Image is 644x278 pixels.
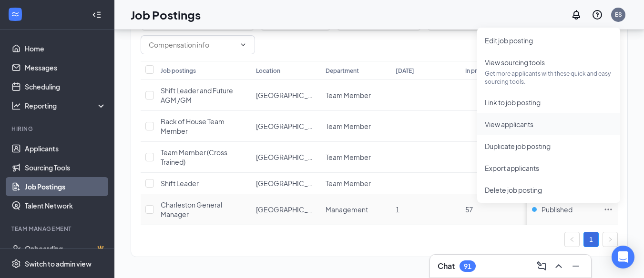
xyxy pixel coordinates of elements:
div: Switch to admin view [25,259,92,268]
span: right [607,237,613,242]
svg: Analysis [11,101,21,110]
span: [GEOGRAPHIC_DATA] [256,205,326,214]
svg: ComposeMessage [536,260,547,272]
td: Team Member [321,111,390,142]
button: right [603,232,618,247]
button: ChevronUp [551,258,566,274]
h3: Chat [438,261,455,271]
span: [GEOGRAPHIC_DATA] [256,153,326,161]
td: Team Member [321,80,390,111]
div: Job postings [161,67,196,75]
a: Talent Network [25,196,106,215]
th: [DATE] [391,61,460,80]
span: Export applicants [485,164,539,172]
span: 1 [396,205,399,214]
span: 57 [465,205,473,214]
span: Management [326,205,368,214]
div: 91 [464,262,471,270]
svg: Collapse [92,10,102,20]
span: Back of House Team Member [161,117,225,135]
td: Goose Creek [251,142,321,173]
td: Team Member [321,142,390,173]
span: Edit job posting [485,36,533,45]
a: Sourcing Tools [25,158,106,177]
li: Previous Page [564,232,580,247]
button: ComposeMessage [534,258,549,274]
span: Shift Leader [161,179,199,188]
td: Team Member [321,173,390,194]
div: Department [326,67,359,75]
td: Goose Creek [251,194,321,225]
span: [GEOGRAPHIC_DATA] [256,91,326,99]
span: Duplicate job posting [485,142,551,150]
li: 1 [583,232,599,247]
a: Job Postings [25,177,106,196]
td: Goose Creek [251,111,321,142]
button: left [564,232,580,247]
a: Scheduling [25,77,106,96]
span: [GEOGRAPHIC_DATA] [256,179,326,188]
td: Goose Creek [251,173,321,194]
button: Minimize [568,258,583,274]
a: Applicants [25,139,106,158]
span: left [569,237,575,242]
div: ES [615,10,622,19]
span: Team Member [326,91,371,99]
th: In progress [460,61,530,80]
span: Delete job posting [485,186,542,194]
a: 1 [584,232,598,247]
input: Compensation info [149,40,235,50]
svg: Minimize [570,260,582,272]
div: Hiring [11,125,104,133]
span: Published [542,205,572,214]
a: Messages [25,58,106,77]
span: Charleston General Manager [161,200,222,218]
span: Link to job posting [485,98,541,107]
li: Next Page [603,232,618,247]
svg: QuestionInfo [592,9,603,20]
h1: Job Postings [131,7,201,23]
svg: ChevronDown [239,41,247,49]
span: View applicants [485,120,533,129]
svg: Notifications [571,9,582,20]
svg: Ellipses [603,205,613,214]
td: Goose Creek [251,80,321,111]
span: [GEOGRAPHIC_DATA] [256,122,326,130]
div: Reporting [25,101,107,110]
div: Team Management [11,225,104,233]
td: Management [321,194,390,225]
a: OnboardingCrown [25,239,106,258]
span: Team Member [326,179,371,188]
span: Shift Leader and Future AGM /GM [161,86,233,104]
span: View sourcing tools [485,58,545,67]
svg: ChevronUp [553,260,564,272]
span: Team Member (Cross Trained) [161,148,227,166]
svg: WorkstreamLogo [10,10,20,19]
span: Team Member [326,122,371,130]
div: Open Intercom Messenger [612,246,634,268]
p: Get more applicants with these quick and easy sourcing tools. [485,69,613,86]
span: Team Member [326,153,371,161]
div: Location [256,67,280,75]
svg: Settings [11,259,21,268]
a: Home [25,39,106,58]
